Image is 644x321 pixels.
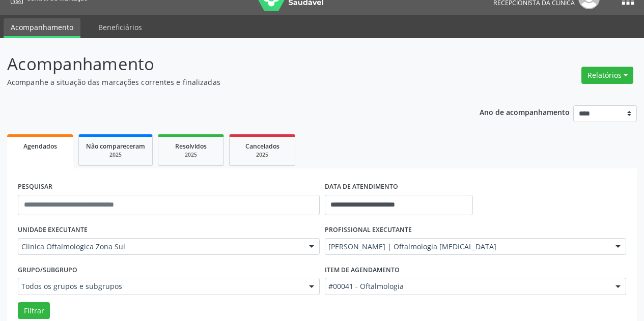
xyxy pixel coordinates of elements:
[480,105,570,118] p: Ano de acompanhamento
[18,222,88,238] label: UNIDADE EXECUTANTE
[23,142,57,151] span: Agendados
[175,142,207,151] span: Resolvidos
[18,262,77,278] label: Grupo/Subgrupo
[581,67,633,84] button: Relatórios
[328,242,606,252] span: [PERSON_NAME] | Oftalmologia [MEDICAL_DATA]
[325,262,400,278] label: Item de agendamento
[86,151,145,159] div: 2025
[7,51,448,77] p: Acompanhamento
[18,179,52,195] label: PESQUISAR
[237,151,288,159] div: 2025
[21,281,299,291] span: Todos os grupos e subgrupos
[21,242,299,252] span: Clinica Oftalmologica Zona Sul
[7,77,448,87] p: Acompanhe a situação das marcações correntes e finalizadas
[86,142,145,151] span: Não compareceram
[325,222,412,238] label: PROFISSIONAL EXECUTANTE
[18,302,50,319] button: Filtrar
[4,18,80,38] a: Acompanhamento
[328,281,606,291] span: #00041 - Oftalmologia
[91,18,149,36] a: Beneficiários
[165,151,216,159] div: 2025
[245,142,279,151] span: Cancelados
[325,179,398,195] label: DATA DE ATENDIMENTO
